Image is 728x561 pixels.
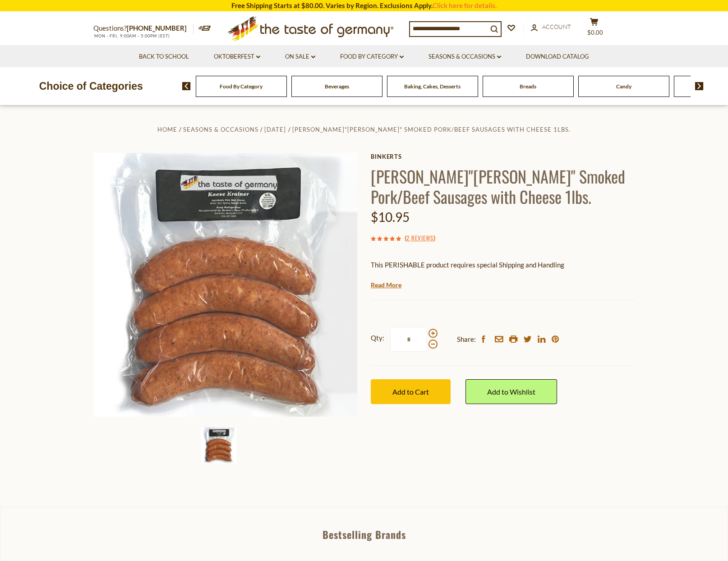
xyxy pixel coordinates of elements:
[520,83,536,90] a: Breads
[406,233,433,243] a: 2 Reviews
[404,83,461,90] a: Baking, Cakes, Desserts
[379,277,635,289] li: We will ship this product in heat-protective packaging and ice.
[183,126,258,133] a: Seasons & Occasions
[581,18,608,40] button: $0.00
[371,153,635,160] a: Binkerts
[433,1,497,9] a: Click here for details.
[93,33,170,38] span: MON - FRI, 9:00AM - 5:00PM (EST)
[157,126,177,133] a: Home
[220,83,263,90] a: Food By Category
[371,280,401,290] a: Read More
[371,332,384,344] strong: Qty:
[139,52,189,62] a: Back to School
[340,52,404,62] a: Food By Category
[292,126,571,133] a: [PERSON_NAME]"[PERSON_NAME]" Smoked Pork/Beef Sausages with Cheese 1lbs.
[371,259,635,271] p: This PERISHABLE product requires special Shipping and Handling
[371,379,451,404] button: Add to Cart
[429,52,501,62] a: Seasons & Occasions
[182,82,191,90] img: previous arrow
[392,387,429,396] span: Add to Cart
[542,23,571,30] span: Account
[285,52,315,62] a: On Sale
[695,82,704,90] img: next arrow
[93,153,357,417] img: Binkert's"Käse Krainer" Smoked Pork/Beef Sausages with Cheese 1lbs.
[526,52,589,62] a: Download Catalog
[325,83,349,90] a: Beverages
[264,126,286,133] a: [DATE]
[201,427,237,463] img: Binkert's"Käse Krainer" Smoked Pork/Beef Sausages with Cheese 1lbs.
[371,166,635,207] h1: [PERSON_NAME]"[PERSON_NAME]" Smoked Pork/Beef Sausages with Cheese 1lbs.
[616,83,631,90] a: Candy
[531,22,571,32] a: Account
[214,52,260,62] a: Oktoberfest
[390,327,427,352] input: Qty:
[465,379,557,404] a: Add to Wishlist
[127,24,187,32] a: [PHONE_NUMBER]
[0,529,728,539] div: Bestselling Brands
[587,29,603,36] span: $0.00
[371,209,410,225] span: $10.95
[405,233,435,242] span: ( )
[457,334,476,345] span: Share:
[93,23,194,34] p: Questions?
